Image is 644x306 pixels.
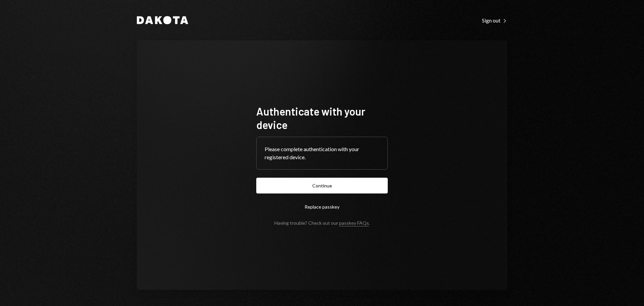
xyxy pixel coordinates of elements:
[256,178,388,193] button: Continue
[256,199,388,215] button: Replace passkey
[339,220,369,226] a: passkey FAQs
[482,17,507,24] div: Sign out
[256,104,388,131] h1: Authenticate with your device
[274,220,370,226] div: Having trouble? Check out our .
[482,16,507,24] a: Sign out
[265,145,379,161] div: Please complete authentication with your registered device.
